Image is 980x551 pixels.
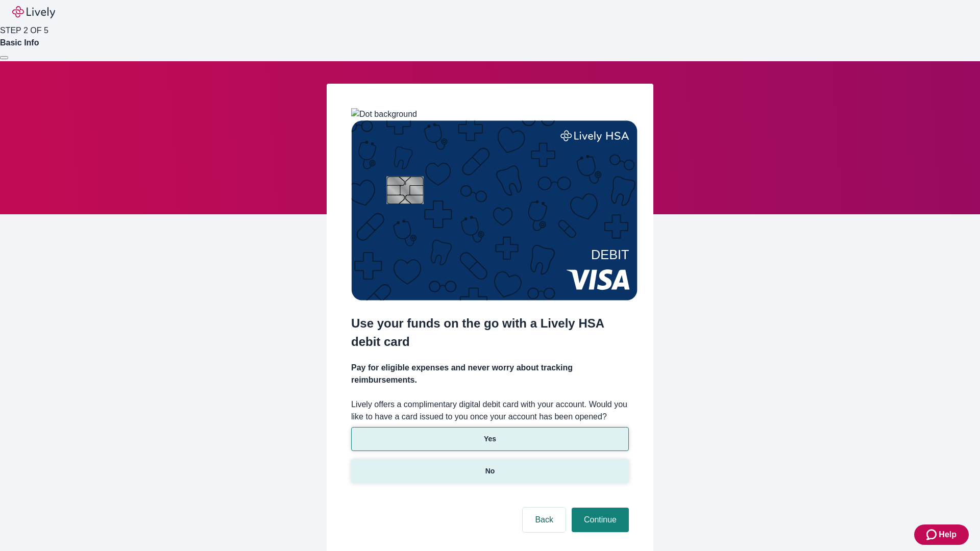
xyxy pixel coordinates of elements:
[351,398,629,423] label: Lively offers a complimentary digital debit card with your account. Would you like to have a card...
[351,427,629,451] button: Yes
[351,459,629,483] button: No
[12,6,55,18] img: Lively
[351,362,629,386] h4: Pay for eligible expenses and never worry about tracking reimbursements.
[939,529,957,541] span: Help
[484,434,496,444] p: Yes
[351,108,417,120] img: Dot background
[351,120,638,300] img: Debit card
[926,529,939,541] svg: Zendesk support icon
[914,524,969,545] button: Zendesk support iconHelp
[485,466,495,477] p: No
[523,508,566,532] button: Back
[572,508,629,532] button: Continue
[351,314,629,351] h2: Use your funds on the go with a Lively HSA debit card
